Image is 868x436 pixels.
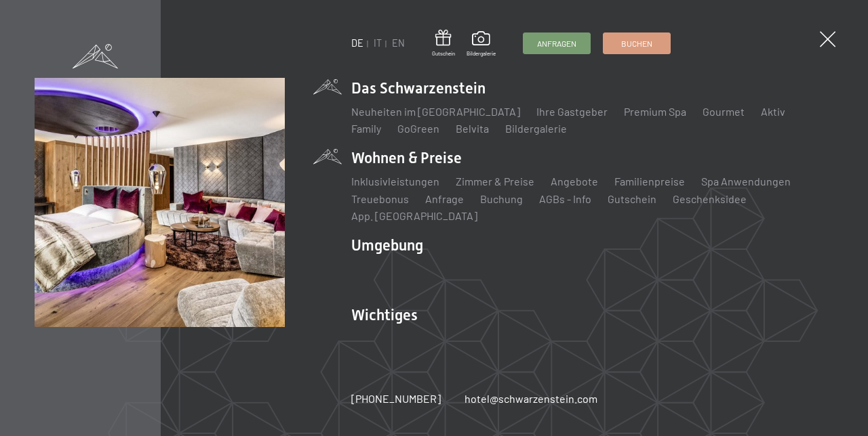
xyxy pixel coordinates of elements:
a: AGBs - Info [539,192,591,205]
a: Anfrage [425,192,464,205]
a: Angebote [551,175,598,188]
a: Buchung [480,192,523,205]
a: Aktiv [761,105,785,118]
span: Buchen [621,38,652,49]
a: Zimmer & Preise [456,175,534,188]
a: Anfragen [524,33,590,53]
span: Anfragen [537,38,576,49]
a: Premium Spa [624,105,686,118]
a: Ihre Gastgeber [536,105,608,118]
a: Neuheiten im [GEOGRAPHIC_DATA] [351,105,520,118]
a: Treuebonus [351,192,409,205]
a: IT [374,37,382,49]
a: DE [351,37,363,49]
a: Belvita [456,122,489,135]
span: Gutschein [432,50,455,58]
a: hotel@schwarzenstein.com [465,391,597,406]
a: Family [351,122,381,135]
a: GoGreen [397,122,439,135]
a: App. [GEOGRAPHIC_DATA] [351,209,477,222]
a: [PHONE_NUMBER] [351,391,441,406]
a: Spa Anwendungen [701,175,791,188]
a: Geschenksidee [673,192,747,205]
a: Buchen [604,33,670,53]
a: Inklusivleistungen [351,175,439,188]
span: Bildergalerie [467,50,496,58]
a: Bildergalerie [505,122,567,135]
a: EN [392,37,405,49]
a: Gutschein [608,192,656,205]
a: Gourmet [703,105,745,118]
a: Bildergalerie [467,31,496,57]
a: Familienpreise [614,175,685,188]
span: [PHONE_NUMBER] [351,392,441,405]
a: Gutschein [432,30,455,58]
